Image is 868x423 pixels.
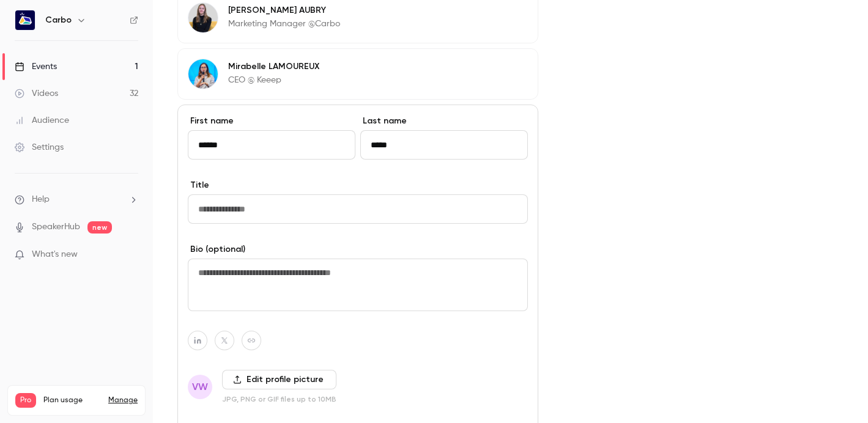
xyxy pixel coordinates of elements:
[15,61,57,73] div: Events
[124,249,138,260] iframe: Noticeable Trigger
[188,179,528,191] label: Title
[15,114,69,127] div: Audience
[360,115,528,127] label: Last name
[188,3,218,32] img: Mathilde AUBRY
[87,221,112,234] span: new
[188,59,218,89] img: Mirabelle LAMOUREUX
[228,18,340,30] p: Marketing Manager @Carbo
[177,48,538,100] div: Mirabelle LAMOUREUXMirabelle LAMOUREUXCEO @ Keeep
[188,243,528,256] label: Bio (optional)
[188,115,355,127] label: First name
[32,193,50,206] span: Help
[228,74,319,86] p: CEO @ Keeep
[222,394,336,404] p: JPG, PNG or GIF files up to 10MB
[15,87,58,100] div: Videos
[228,4,340,17] p: [PERSON_NAME] AUBRY
[15,10,35,30] img: Carbo
[222,370,336,389] label: Edit profile picture
[15,393,36,408] span: Pro
[108,395,138,405] a: Manage
[228,61,319,73] p: Mirabelle LAMOUREUX
[192,380,208,394] span: VW
[15,141,64,153] div: Settings
[15,193,138,206] li: help-dropdown-opener
[32,248,78,261] span: What's new
[43,395,101,405] span: Plan usage
[45,14,72,26] h6: Carbo
[32,221,80,234] a: SpeakerHub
